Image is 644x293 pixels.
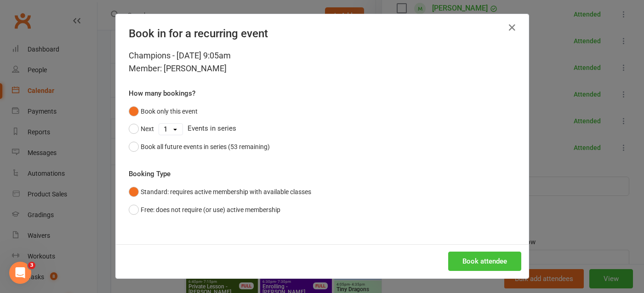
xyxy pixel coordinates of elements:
div: Events in series [129,120,516,138]
label: How many bookings? [129,88,195,99]
button: Standard: requires active membership with available classes [129,183,311,201]
button: Book attendee [448,252,521,271]
button: Next [129,120,154,138]
button: Close [505,20,519,35]
button: Book only this event [129,103,198,120]
h4: Book in for a recurring event [129,27,516,40]
button: Free: does not require (or use) active membership [129,201,280,218]
label: Booking Type [129,168,171,179]
div: Book all future events in series (53 remaining) [141,142,270,152]
div: Champions - [DATE] 9:05am Member: [PERSON_NAME] [129,49,516,75]
span: 3 [28,262,35,269]
button: Book all future events in series (53 remaining) [129,138,270,155]
iframe: Intercom live chat [9,262,31,284]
